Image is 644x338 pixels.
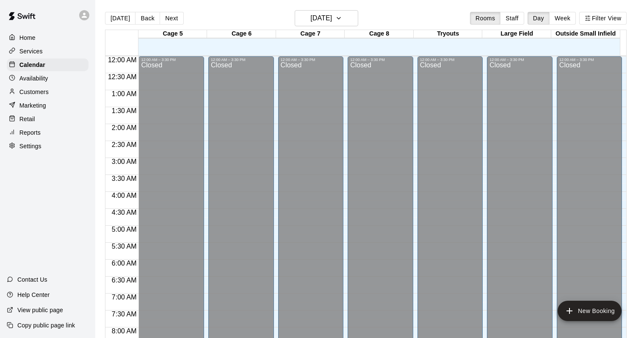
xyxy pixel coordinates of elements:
p: Availability [19,74,48,83]
span: 4:00 AM [110,192,139,199]
div: 12:00 AM – 3:30 PM [350,58,411,62]
button: Filter View [579,12,627,25]
div: 12:00 AM – 3:30 PM [281,58,341,62]
span: 3:30 AM [110,175,139,182]
span: 8:00 AM [110,327,139,335]
span: 5:00 AM [110,226,139,233]
div: Outside Small Infield [551,30,620,38]
button: [DATE] [105,12,135,25]
span: 2:30 AM [110,141,139,148]
div: Cage 7 [276,30,345,38]
p: Settings [19,142,41,150]
button: Back [135,12,160,25]
div: Large Field [482,30,551,38]
p: View public page [17,306,63,314]
div: 12:00 AM – 3:30 PM [489,58,550,62]
a: Marketing [7,99,88,112]
span: 6:30 AM [110,277,139,284]
span: 3:00 AM [110,158,139,165]
p: Marketing [19,101,46,110]
a: Customers [7,86,88,98]
button: [DATE] [295,10,358,26]
p: Customers [19,88,49,96]
div: Tryouts [414,30,483,38]
a: Reports [7,126,88,139]
span: 1:00 AM [110,90,139,97]
span: 12:00 AM [106,56,139,64]
button: Rooms [470,12,500,25]
h6: [DATE] [310,12,332,24]
button: add [558,301,622,321]
div: 12:00 AM – 3:30 PM [559,58,620,62]
div: 12:00 AM – 3:30 PM [420,58,481,62]
div: Cage 6 [207,30,276,38]
a: Availability [7,72,88,85]
a: Retail [7,113,88,125]
p: Reports [19,128,41,137]
p: Contact Us [17,275,47,284]
span: 6:00 AM [110,260,139,267]
div: Cage 5 [138,30,207,38]
p: Services [19,47,43,55]
p: Calendar [19,61,45,69]
button: Day [528,12,550,25]
p: Copy public page link [17,321,75,330]
a: Settings [7,140,88,152]
p: Retail [19,115,35,123]
button: Week [549,12,576,25]
a: Services [7,45,88,58]
p: Home [19,33,36,42]
p: Help Center [17,291,50,299]
button: Next [160,12,183,25]
a: Home [7,31,88,44]
span: 5:30 AM [110,243,139,250]
div: Cage 8 [345,30,414,38]
div: 12:00 AM – 3:30 PM [211,58,271,62]
div: 12:00 AM – 3:30 PM [141,58,202,62]
span: 4:30 AM [110,209,139,216]
span: 12:30 AM [106,73,139,80]
span: 7:30 AM [110,310,139,318]
button: Staff [500,12,524,25]
span: 1:30 AM [110,107,139,114]
span: 7:00 AM [110,294,139,301]
span: 2:00 AM [110,124,139,131]
a: Calendar [7,58,88,71]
